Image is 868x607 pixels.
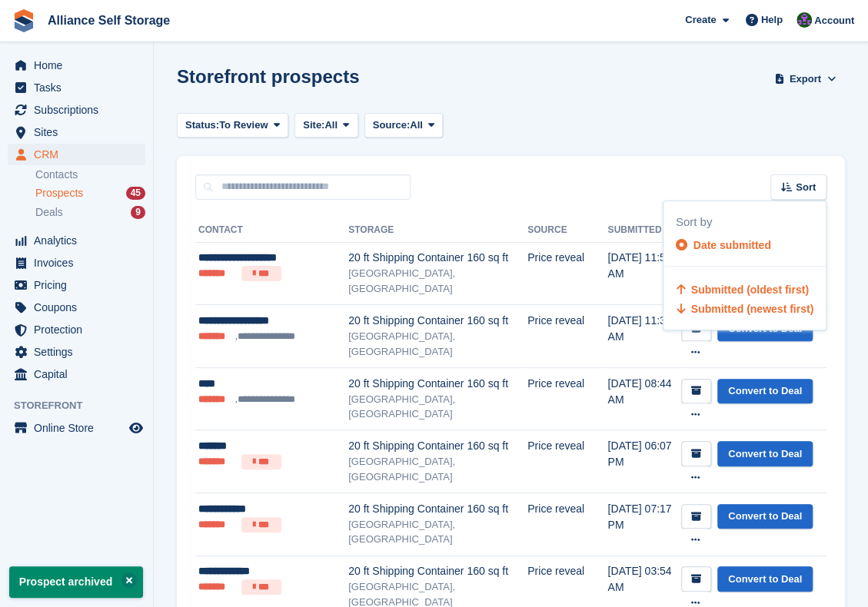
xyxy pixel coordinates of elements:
td: [DATE] 11:35 AM [607,305,681,368]
img: stora-icon-8386f47178a22dfd0bd8f6a31ec36ba5ce8667c1dd55bd0f319d3a0aa187defe.svg [12,9,35,32]
a: menu [8,319,145,340]
button: Source: All [364,113,444,138]
td: Price reveal [527,367,607,430]
th: Submitted [607,218,681,243]
th: Source [527,218,607,243]
a: Deals 9 [35,204,145,221]
span: Invoices [34,252,126,274]
div: 45 [126,187,145,200]
button: Status: To Review [177,113,288,138]
a: menu [8,341,145,363]
span: Storefront [14,398,153,413]
a: Convert to Deal [717,379,813,404]
img: Romilly Norton [796,12,812,28]
a: Convert to Deal [717,504,813,529]
button: Export [771,66,839,91]
a: menu [8,121,145,143]
a: menu [8,77,145,98]
span: Subscriptions [34,99,126,121]
div: 20 ft Shipping Container 160 sq ft [348,438,527,454]
span: Source: [373,118,410,133]
span: Submitted (newest first) [691,303,813,315]
a: Alliance Self Storage [42,8,176,33]
th: Contact [195,218,348,243]
span: Prospects [35,186,83,201]
a: menu [8,99,145,121]
td: [DATE] 06:07 PM [607,430,681,493]
a: Submitted (newest first) [676,303,813,315]
div: [GEOGRAPHIC_DATA], [GEOGRAPHIC_DATA] [348,392,527,422]
span: Export [790,71,821,87]
span: Account [814,13,854,28]
span: Coupons [34,297,126,318]
span: Pricing [34,274,126,296]
span: Settings [34,341,126,363]
a: Convert to Deal [717,441,813,466]
div: 20 ft Shipping Container 160 sq ft [348,313,527,329]
span: Sort [796,180,816,195]
a: menu [8,274,145,296]
span: Deals [35,205,63,220]
a: menu [8,363,145,385]
p: Prospect archived [9,566,143,598]
a: menu [8,230,145,251]
span: All [324,118,338,133]
td: Price reveal [527,430,607,493]
span: CRM [34,144,126,165]
a: Preview store [127,419,145,437]
button: Site: All [294,113,358,138]
a: menu [8,297,145,318]
div: 20 ft Shipping Container 160 sq ft [348,501,527,517]
span: Home [34,55,126,76]
div: Sort by [676,214,826,231]
span: Status: [185,118,219,133]
span: Create [685,12,716,28]
a: Date submitted [676,237,826,254]
span: Online Store [34,417,126,439]
a: menu [8,55,145,76]
td: [DATE] 08:44 AM [607,367,681,430]
span: To Review [219,118,268,133]
a: Prospects 45 [35,185,145,201]
span: Date submitted [693,239,771,251]
span: Tasks [34,77,126,98]
a: Submitted (oldest first) [676,284,809,296]
td: [DATE] 11:52 AM [607,242,681,305]
div: [GEOGRAPHIC_DATA], [GEOGRAPHIC_DATA] [348,517,527,547]
a: menu [8,144,145,165]
td: Price reveal [527,305,607,368]
span: Help [761,12,783,28]
span: Sites [34,121,126,143]
a: menu [8,417,145,439]
td: Price reveal [527,493,607,556]
td: [DATE] 07:17 PM [607,493,681,556]
div: [GEOGRAPHIC_DATA], [GEOGRAPHIC_DATA] [348,454,527,484]
span: All [410,118,423,133]
th: Storage [348,218,527,243]
td: Price reveal [527,242,607,305]
a: menu [8,252,145,274]
div: 9 [131,206,145,219]
h1: Storefront prospects [177,66,359,87]
span: Analytics [34,230,126,251]
div: 20 ft Shipping Container 160 sq ft [348,563,527,579]
span: Site: [303,118,324,133]
div: 20 ft Shipping Container 160 sq ft [348,376,527,392]
div: [GEOGRAPHIC_DATA], [GEOGRAPHIC_DATA] [348,266,527,296]
div: [GEOGRAPHIC_DATA], [GEOGRAPHIC_DATA] [348,329,527,359]
span: Submitted (oldest first) [691,284,809,296]
span: Capital [34,363,126,385]
a: Contacts [35,168,145,182]
div: 20 ft Shipping Container 160 sq ft [348,250,527,266]
a: Convert to Deal [717,566,813,592]
span: Protection [34,319,126,340]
